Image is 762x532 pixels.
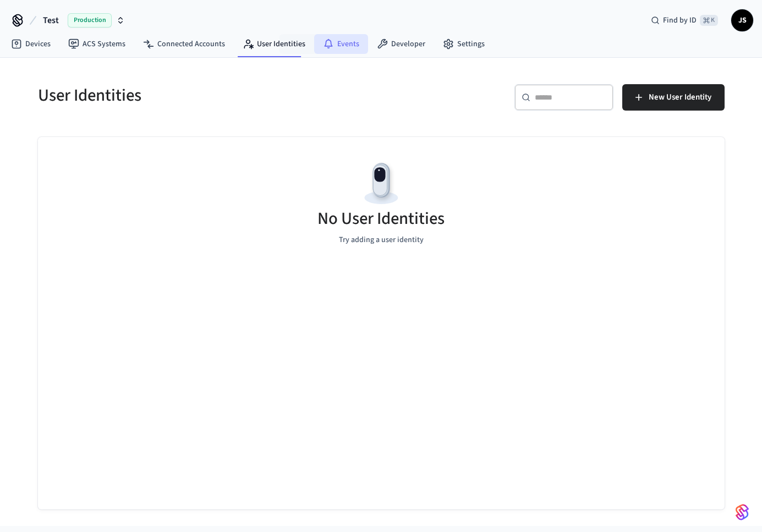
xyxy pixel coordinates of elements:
[234,34,314,54] a: User Identities
[2,34,59,54] a: Devices
[434,34,494,54] a: Settings
[622,84,725,111] button: New User Identity
[649,90,711,105] span: New User Identity
[38,84,375,107] h5: User Identities
[642,10,727,30] div: Find by ID⌘ K
[68,13,112,28] span: Production
[134,34,234,54] a: Connected Accounts
[317,207,445,230] h5: No User Identities
[368,34,434,54] a: Developer
[59,34,134,54] a: ACS Systems
[732,10,752,30] span: JS
[663,15,697,26] span: Find by ID
[314,34,368,54] a: Events
[43,14,59,27] span: Test
[357,159,406,209] img: Devices Empty State
[736,503,749,521] img: SeamLogoGradient.69752ec5.svg
[731,9,753,31] button: JS
[700,15,718,26] span: ⌘ K
[339,234,424,246] p: Try adding a user identity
